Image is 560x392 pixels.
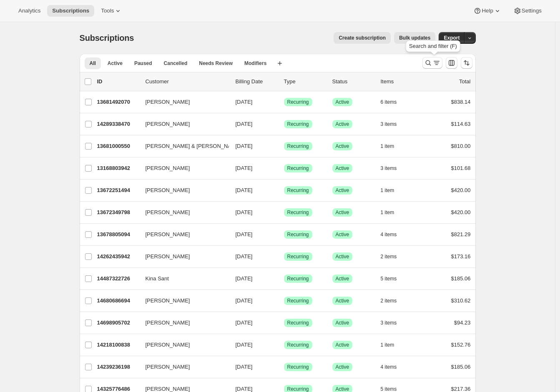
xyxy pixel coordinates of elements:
[381,273,406,285] button: 5 items
[134,60,152,67] span: Paused
[451,386,471,392] span: $217.36
[146,164,190,172] span: [PERSON_NAME]
[97,96,471,108] div: 13681492070[PERSON_NAME][DATE]SuccessRecurringSuccessActive6 items$838.14
[141,316,224,330] button: [PERSON_NAME]
[141,294,224,307] button: [PERSON_NAME]
[236,77,277,86] p: Billing Date
[381,320,397,326] span: 3 items
[236,364,253,370] span: [DATE]
[422,57,442,69] button: Search and filter results
[287,231,309,238] span: Recurring
[381,253,397,260] span: 2 items
[439,32,465,44] button: Export
[336,320,349,326] span: Active
[97,77,139,86] p: ID
[141,184,224,197] button: [PERSON_NAME]
[381,364,397,370] span: 4 items
[97,120,139,128] p: 14289338470
[236,342,253,348] span: [DATE]
[18,7,40,14] span: Analytics
[336,121,349,127] span: Active
[287,320,309,326] span: Recurring
[146,208,190,217] span: [PERSON_NAME]
[287,297,309,304] span: Recurring
[381,207,404,218] button: 1 item
[287,143,309,150] span: Recurring
[236,297,253,304] span: [DATE]
[287,209,309,216] span: Recurring
[336,209,349,216] span: Active
[446,57,457,69] button: Customize table column order and visibility
[381,297,397,304] span: 2 items
[97,230,139,239] p: 13678805094
[461,57,472,69] button: Sort the results
[381,231,397,238] span: 4 items
[451,275,471,282] span: $185.06
[97,77,471,86] div: IDCustomerBilling DateTypeStatusItemsTotal
[141,338,224,352] button: [PERSON_NAME]
[141,360,224,374] button: [PERSON_NAME]
[141,250,224,263] button: [PERSON_NAME]
[236,209,253,215] span: [DATE]
[287,165,309,172] span: Recurring
[146,319,190,327] span: [PERSON_NAME]
[468,5,506,17] button: Help
[80,33,134,42] span: Subscriptions
[90,60,96,67] span: All
[287,364,309,370] span: Recurring
[522,7,542,14] span: Settings
[146,252,190,261] span: [PERSON_NAME]
[451,297,471,304] span: $310.62
[97,252,139,261] p: 14262435942
[287,253,309,260] span: Recurring
[381,317,406,329] button: 3 items
[97,317,471,329] div: 14698905702[PERSON_NAME][DATE]SuccessRecurringSuccessActive3 items$94.23
[146,77,229,86] p: Customer
[97,319,139,327] p: 14698905702
[273,57,286,69] button: Create new view
[381,121,397,127] span: 3 items
[287,121,309,127] span: Recurring
[146,98,190,106] span: [PERSON_NAME]
[141,206,224,219] button: [PERSON_NAME]
[236,320,253,326] span: [DATE]
[97,251,471,262] div: 14262435942[PERSON_NAME][DATE]SuccessRecurringSuccessActive2 items$173.16
[381,77,422,86] div: Items
[336,143,349,150] span: Active
[108,60,123,67] span: Active
[336,342,349,348] span: Active
[97,341,139,349] p: 14218100838
[13,5,45,17] button: Analytics
[146,297,190,305] span: [PERSON_NAME]
[236,99,253,105] span: [DATE]
[451,209,471,215] span: $420.00
[97,164,139,172] p: 13168803942
[381,99,397,105] span: 6 items
[451,364,471,370] span: $185.06
[236,121,253,127] span: [DATE]
[141,228,224,241] button: [PERSON_NAME]
[381,165,397,172] span: 3 items
[236,253,253,260] span: [DATE]
[381,342,394,348] span: 1 item
[336,364,349,370] span: Active
[146,142,241,150] span: [PERSON_NAME] & [PERSON_NAME]
[97,208,139,217] p: 13672349798
[451,121,471,127] span: $114.63
[287,187,309,194] span: Recurring
[97,339,471,351] div: 14218100838[PERSON_NAME][DATE]SuccessRecurringSuccessActive1 item$152.76
[451,231,471,237] span: $821.29
[96,5,127,17] button: Tools
[97,185,471,196] div: 13672251494[PERSON_NAME][DATE]SuccessRecurringSuccessActive1 item$420.00
[146,120,190,128] span: [PERSON_NAME]
[97,142,139,150] p: 13681000550
[381,143,394,150] span: 1 item
[451,253,471,260] span: $173.16
[336,297,349,304] span: Active
[459,77,470,86] p: Total
[97,186,139,195] p: 13672251494
[141,140,224,153] button: [PERSON_NAME] & [PERSON_NAME]
[146,363,190,371] span: [PERSON_NAME]
[381,162,406,174] button: 3 items
[141,272,224,285] button: Kina Sant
